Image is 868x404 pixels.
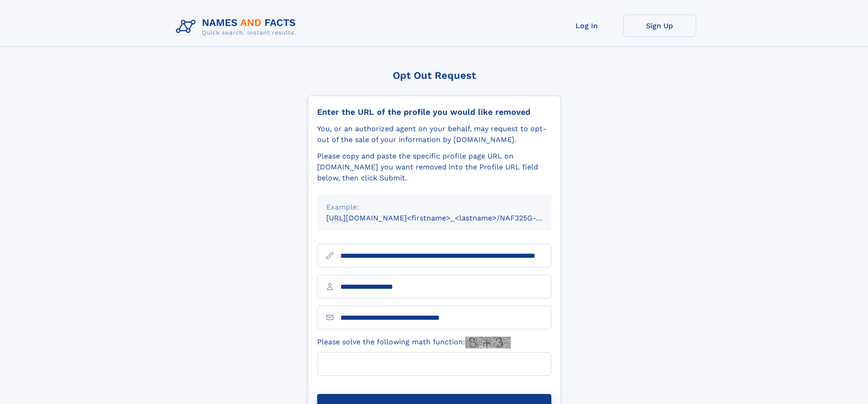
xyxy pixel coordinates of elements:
div: Please copy and paste the specific profile page URL on [DOMAIN_NAME] you want removed into the Pr... [317,151,551,184]
div: Enter the URL of the profile you would like removed [317,107,551,117]
div: You, or an authorized agent on your behalf, may request to opt-out of the sale of your informatio... [317,123,551,145]
a: Log In [550,15,623,37]
div: Example: [326,202,542,213]
a: Sign Up [623,15,696,37]
small: [URL][DOMAIN_NAME]<firstname>_<lastname>/NAF325G-xxxxxxxx [326,214,569,222]
img: Logo Names and Facts [172,15,303,39]
div: Opt Out Request [308,70,561,81]
label: Please solve the following math function: [317,337,511,348]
